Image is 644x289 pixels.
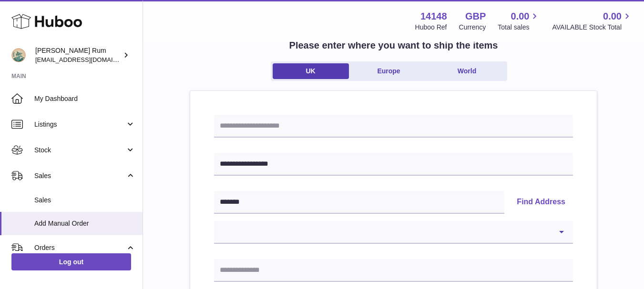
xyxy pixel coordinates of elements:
span: AVAILABLE Stock Total [552,23,633,32]
a: World [429,63,505,79]
strong: 14148 [420,10,447,23]
strong: GBP [465,10,486,23]
a: Europe [351,63,427,79]
span: 0.00 [603,10,622,23]
div: Huboo Ref [415,23,447,32]
span: [EMAIL_ADDRESS][DOMAIN_NAME] [35,56,140,63]
div: [PERSON_NAME] Rum [35,46,121,64]
span: Stock [34,146,125,155]
span: Add Manual Order [34,219,135,228]
span: Total sales [498,23,540,32]
a: UK [273,63,349,79]
span: 0.00 [511,10,530,23]
a: 0.00 Total sales [498,10,540,32]
span: Sales [34,196,135,205]
h2: Please enter where you want to ship the items [289,39,498,52]
span: Sales [34,171,125,180]
img: mail@bartirum.wales [11,48,26,62]
span: My Dashboard [34,94,135,103]
span: Orders [34,243,125,252]
div: Currency [459,23,486,32]
a: 0.00 AVAILABLE Stock Total [552,10,633,32]
button: Find Address [509,191,573,214]
a: Log out [11,253,131,270]
span: Listings [34,120,125,129]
